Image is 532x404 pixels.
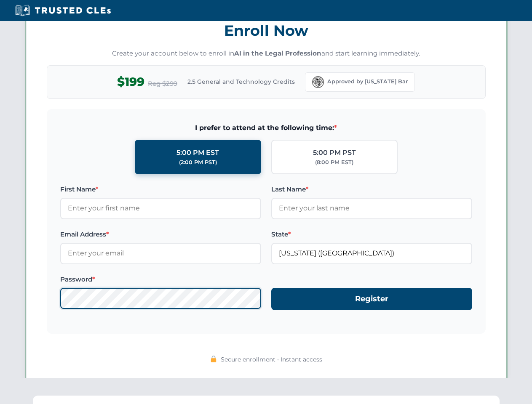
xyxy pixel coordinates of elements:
[271,288,472,310] button: Register
[210,356,217,362] img: 🔒
[313,147,356,158] div: 5:00 PM PST
[60,243,261,264] input: Enter your email
[271,184,472,194] label: Last Name
[60,198,261,219] input: Enter your first name
[271,198,472,219] input: Enter your last name
[187,77,295,86] span: 2.5 General and Technology Credits
[60,274,261,284] label: Password
[327,77,408,86] span: Approved by [US_STATE] Bar
[60,122,472,133] span: I prefer to attend at the following time:
[234,49,321,57] strong: AI in the Legal Profession
[60,184,261,194] label: First Name
[271,229,472,239] label: State
[176,147,219,158] div: 5:00 PM EST
[13,4,113,17] img: Trusted CLEs
[47,17,486,44] h3: Enroll Now
[47,49,486,58] p: Create your account below to enroll in and start learning immediately.
[179,158,217,167] div: (2:00 PM PST)
[221,355,322,364] span: Secure enrollment • Instant access
[60,229,261,239] label: Email Address
[312,76,324,88] img: Florida Bar
[148,79,177,89] span: Reg $299
[117,72,144,91] span: $199
[271,243,472,264] input: Florida (FL)
[315,158,353,167] div: (8:00 PM EST)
